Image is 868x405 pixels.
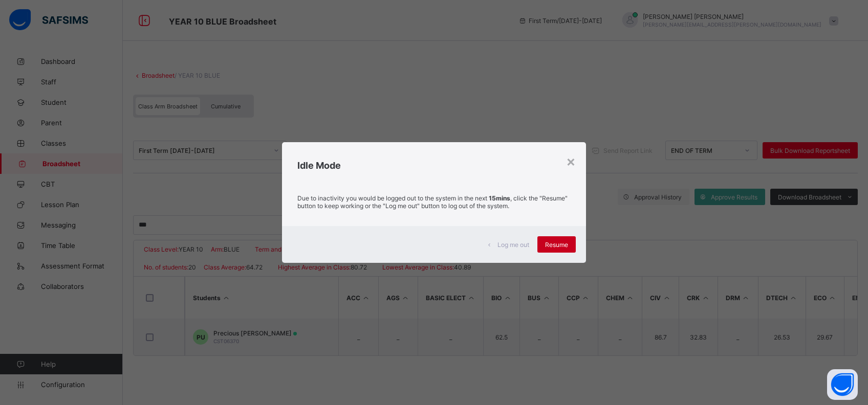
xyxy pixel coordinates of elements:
[566,152,576,170] div: ×
[545,241,568,249] span: Resume
[489,194,510,202] strong: 15mins
[297,194,571,210] p: Due to inactivity you would be logged out to the system in the next , click the "Resume" button t...
[297,160,571,171] h2: Idle Mode
[497,241,529,249] span: Log me out
[827,369,858,400] button: Open asap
